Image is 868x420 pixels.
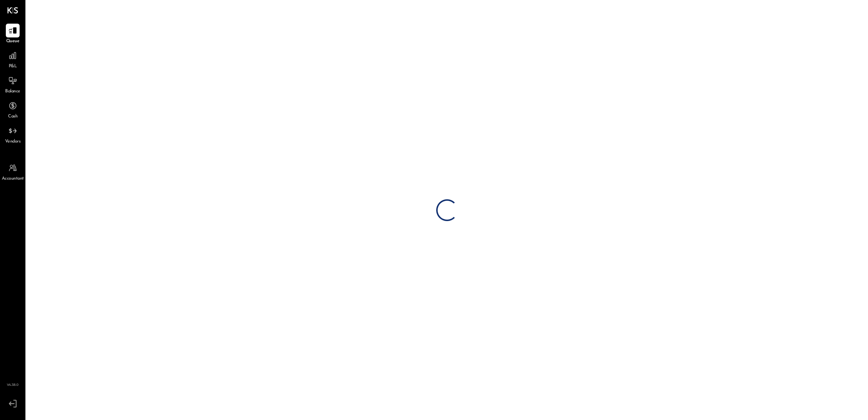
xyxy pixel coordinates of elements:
[6,38,20,45] span: Queue
[0,24,25,45] a: Queue
[5,88,20,95] span: Balance
[0,49,25,70] a: P&L
[5,139,21,145] span: Vendors
[0,161,25,182] a: Accountant
[0,99,25,120] a: Cash
[0,74,25,95] a: Balance
[8,113,17,120] span: Cash
[2,176,24,182] span: Accountant
[9,63,17,70] span: P&L
[0,124,25,145] a: Vendors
